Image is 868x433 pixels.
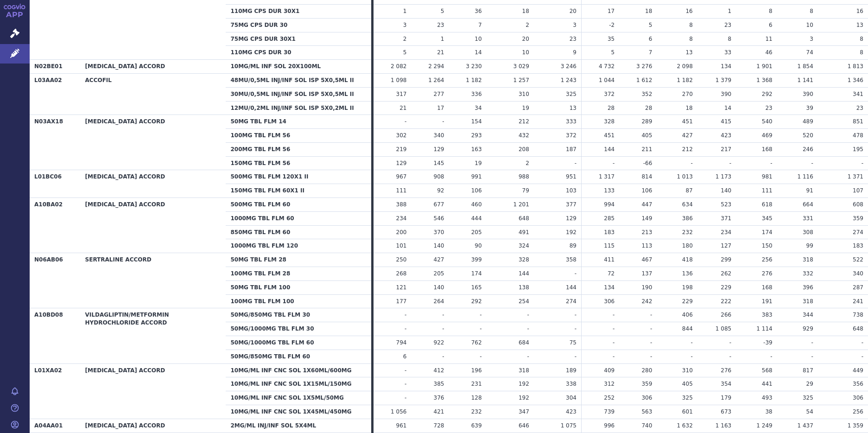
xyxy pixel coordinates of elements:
[649,49,653,56] span: 7
[803,284,813,291] span: 396
[803,118,813,125] span: 489
[721,229,731,236] span: 234
[641,270,652,277] span: 137
[721,118,731,125] span: 415
[762,284,773,291] span: 168
[728,8,732,14] span: 1
[396,298,407,305] span: 177
[641,242,652,249] span: 113
[689,36,693,42] span: 8
[645,105,652,111] span: 28
[765,49,772,56] span: 46
[853,256,863,263] span: 522
[566,173,577,180] span: 951
[604,284,615,291] span: 134
[604,146,615,153] span: 144
[721,146,731,153] span: 217
[471,201,482,208] span: 460
[434,242,444,249] span: 140
[519,229,529,236] span: 491
[566,256,577,263] span: 358
[641,284,652,291] span: 190
[677,77,692,83] span: 1 182
[471,146,482,153] span: 163
[522,187,529,194] span: 79
[682,256,693,263] span: 418
[226,46,371,60] th: 110MG CPS DUR 30
[721,132,731,139] span: 423
[519,298,529,305] span: 254
[566,118,577,125] span: 333
[226,129,371,143] th: 100MG TBL FLM 56
[853,187,863,194] span: 107
[30,170,81,198] th: L01BC06
[636,63,652,70] span: 3 276
[860,49,863,56] span: 8
[609,22,615,28] span: -2
[226,73,371,87] th: 48MU/0,5ML INJ/INF SOL ISP 5X0,5ML II
[685,49,692,56] span: 13
[762,298,773,305] span: 191
[575,160,577,166] span: -
[803,132,813,139] span: 520
[762,215,773,222] span: 345
[721,256,731,263] span: 299
[724,105,731,111] span: 14
[682,91,693,97] span: 270
[691,160,692,166] span: -
[475,49,482,56] span: 14
[226,211,371,225] th: 1000MG TBL FLM 60
[848,173,863,180] span: 1 371
[853,118,863,125] span: 851
[81,115,226,170] th: [MEDICAL_DATA] ACCORD
[604,91,615,97] span: 372
[599,63,615,70] span: 4 732
[685,105,692,111] span: 18
[226,4,371,18] th: 110MG CPS DUR 30X1
[519,146,529,153] span: 208
[803,215,813,222] span: 331
[769,8,773,14] span: 8
[604,201,615,208] span: 994
[803,146,813,153] span: 246
[608,105,615,111] span: 28
[396,91,407,97] span: 317
[853,91,863,97] span: 341
[611,49,615,56] span: 5
[608,36,615,42] span: 35
[519,284,529,291] span: 138
[762,118,773,125] span: 540
[226,280,371,294] th: 50MG TBL FLM 100
[762,91,773,97] span: 292
[856,8,863,14] span: 16
[570,105,577,111] span: 13
[570,36,577,42] span: 23
[728,36,732,42] span: 8
[30,73,81,115] th: L03AA02
[81,60,226,74] th: [MEDICAL_DATA] ACCORD
[226,142,371,156] th: 200MG TBL FLM 56
[226,170,371,184] th: 500MG TBL FLM 120X1 II
[803,91,813,97] span: 390
[682,215,693,222] span: 386
[803,229,813,236] span: 308
[226,198,371,212] th: 500MG TBL FLM 60
[803,298,813,305] span: 318
[434,215,444,222] span: 546
[396,160,407,166] span: 129
[765,105,772,111] span: 23
[756,77,772,83] span: 1 368
[716,77,731,83] span: 1 379
[396,187,407,194] span: 111
[853,146,863,153] span: 195
[396,146,407,153] span: 219
[471,284,482,291] span: 165
[848,77,863,83] span: 1 346
[475,36,482,42] span: 10
[471,187,482,194] span: 106
[526,160,529,166] span: 2
[806,49,813,56] span: 74
[566,187,577,194] span: 103
[81,253,226,308] th: SERTRALINE ACCORD
[519,173,529,180] span: 988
